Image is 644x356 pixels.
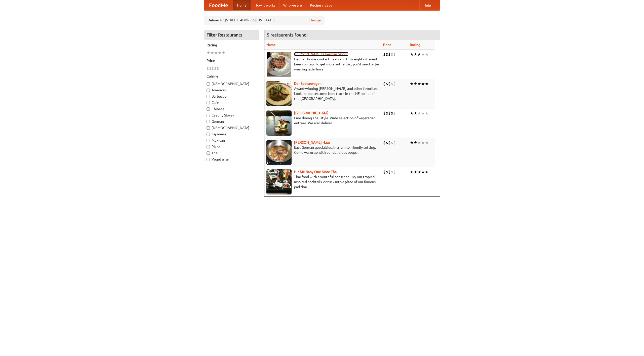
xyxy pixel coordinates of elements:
a: Der Speisewagen [294,82,321,86]
li: $ [391,140,393,145]
a: Home [233,0,251,10]
li: $ [393,81,396,87]
li: ★ [425,81,429,87]
input: Czech / Slovak [207,114,210,117]
li: $ [391,110,393,116]
h4: Filter Restaurants [204,30,259,40]
li: ★ [425,169,429,175]
input: [DEMOGRAPHIC_DATA] [207,82,210,86]
li: $ [386,81,388,87]
li: ★ [410,110,414,116]
li: ★ [414,169,417,175]
li: ★ [414,140,417,145]
li: $ [391,169,393,175]
li: ★ [410,52,414,57]
img: speisewagen.jpg [266,81,292,106]
li: $ [388,110,391,116]
img: satay.jpg [266,110,292,136]
li: $ [207,66,209,71]
label: Barbecue [207,94,256,99]
li: ★ [425,52,429,57]
li: $ [388,140,391,145]
label: Pizza [207,144,256,149]
ng-pluralize: 5 restaurants found! [267,32,308,37]
a: [GEOGRAPHIC_DATA] [294,111,329,115]
li: ★ [421,81,425,87]
li: ★ [207,50,210,56]
li: $ [383,81,386,87]
a: Rating [410,43,420,47]
li: ★ [210,50,214,56]
a: Name [266,43,276,47]
li: $ [217,66,219,71]
li: $ [391,52,393,57]
li: $ [388,81,391,87]
li: ★ [414,110,417,116]
b: [PERSON_NAME]'s German Saloon [294,52,348,56]
input: Thai [207,151,210,155]
li: ★ [421,140,425,145]
p: East German specialties, in a family-friendly setting. Come warm up with our delicious soups. [266,145,379,155]
input: Vegetarian [207,158,210,161]
h5: Price [207,58,256,63]
li: $ [386,52,388,57]
label: American [207,88,256,93]
li: $ [393,169,396,175]
li: $ [388,169,391,175]
li: $ [383,110,386,116]
input: German [207,120,210,123]
li: ★ [421,52,425,57]
label: German [207,119,256,124]
label: Japanese [207,132,256,137]
li: ★ [214,50,218,56]
a: FoodMe [204,0,233,10]
h5: Rating [207,43,256,48]
li: ★ [421,110,425,116]
label: Mexican [207,138,256,143]
li: ★ [414,52,417,57]
a: Hit Me Baby One More Thai [294,170,338,174]
li: $ [393,52,396,57]
li: ★ [414,81,417,87]
li: $ [386,169,388,175]
input: [DEMOGRAPHIC_DATA] [207,126,210,130]
li: $ [383,169,386,175]
li: ★ [410,169,414,175]
label: Vegetarian [207,157,256,162]
h5: Cuisine [207,74,256,79]
li: ★ [222,50,225,56]
li: $ [214,66,217,71]
label: Cafe [207,100,256,105]
a: Help [419,0,435,10]
img: esthers.jpg [266,52,292,77]
a: How it works [251,0,279,10]
input: Japanese [207,133,210,136]
li: $ [391,81,393,87]
a: Who we are [279,0,306,10]
p: Thai food with a youthful bar scene. Try our tropical inspired cocktails, or tuck into a plate of... [266,174,379,189]
label: [DEMOGRAPHIC_DATA] [207,81,256,86]
li: ★ [425,140,429,145]
li: $ [388,52,391,57]
li: ★ [417,140,421,145]
li: ★ [410,81,414,87]
div: Deliver to: [STREET_ADDRESS][US_STATE] [204,16,325,25]
li: ★ [425,110,429,116]
p: German home-cooked meals and fifty-eight different beers on tap. To get more authentic, you'd nee... [266,57,379,72]
a: [PERSON_NAME] Haus [294,140,330,144]
li: ★ [218,50,222,56]
li: ★ [417,110,421,116]
li: ★ [410,140,414,145]
input: Chinese [207,107,210,111]
li: ★ [421,169,425,175]
li: $ [386,110,388,116]
li: $ [209,66,212,71]
input: American [207,89,210,92]
li: $ [383,52,386,57]
a: Price [383,43,391,47]
li: $ [386,140,388,145]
